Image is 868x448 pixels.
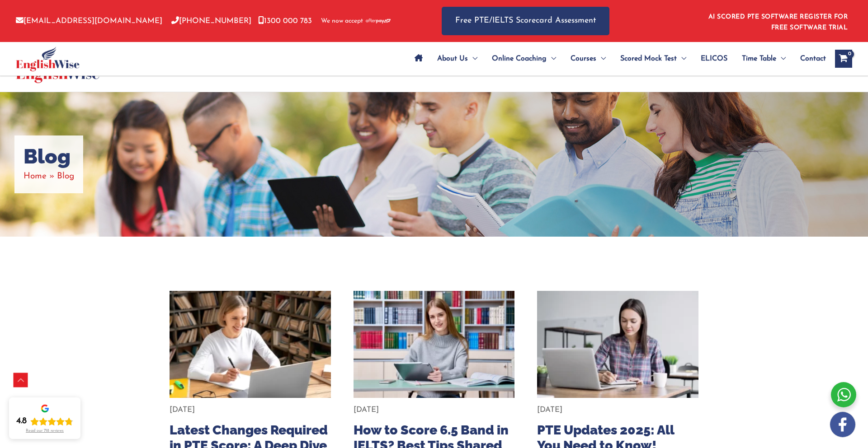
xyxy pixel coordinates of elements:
[24,169,74,184] nav: Breadcrumbs
[742,43,776,75] span: Time Table
[677,43,686,75] span: Menu Toggle
[321,17,363,26] span: We now accept
[468,43,477,75] span: Menu Toggle
[430,43,485,75] a: About UsMenu Toggle
[701,43,727,75] span: ELICOS
[776,43,786,75] span: Menu Toggle
[26,429,64,434] div: Read our 718 reviews
[485,43,563,75] a: Online CoachingMenu Toggle
[735,43,793,75] a: Time TableMenu Toggle
[366,19,391,23] img: Afterpay-Logo
[613,43,693,75] a: Scored Mock TestMenu Toggle
[258,17,312,25] a: 1300 000 783
[547,43,556,75] span: Menu Toggle
[407,43,826,75] nav: Site Navigation: Main Menu
[793,43,826,75] a: Contact
[835,50,852,68] a: View Shopping Cart, empty
[708,14,848,31] a: AI SCORED PTE SOFTWARE REGISTER FOR FREE SOFTWARE TRIAL
[442,7,609,35] a: Free PTE/IELTS Scorecard Assessment
[24,172,47,181] a: Home
[437,43,468,75] span: About Us
[16,416,27,427] div: 4.8
[596,43,606,75] span: Menu Toggle
[492,43,547,75] span: Online Coaching
[16,17,162,25] a: [EMAIL_ADDRESS][DOMAIN_NAME]
[57,172,74,181] span: Blog
[563,43,613,75] a: CoursesMenu Toggle
[703,6,852,36] aside: Header Widget 1
[16,47,80,71] img: cropped-ew-logo
[571,43,596,75] span: Courses
[16,416,73,427] div: Rating: 4.8 out of 5
[537,406,562,414] span: [DATE]
[171,17,251,25] a: [PHONE_NUMBER]
[24,145,74,169] h1: Blog
[800,43,826,75] span: Contact
[170,406,195,414] span: [DATE]
[354,406,379,414] span: [DATE]
[620,43,677,75] span: Scored Mock Test
[693,43,735,75] a: ELICOS
[830,412,855,437] img: white-facebook.png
